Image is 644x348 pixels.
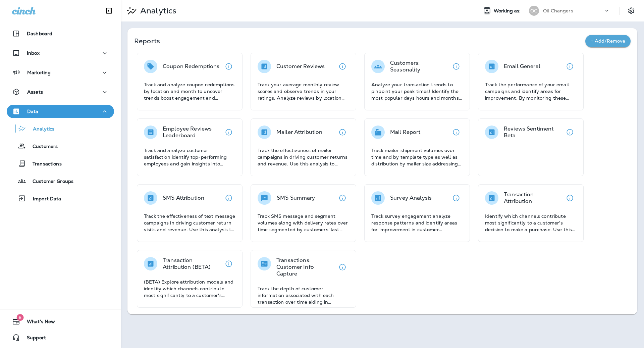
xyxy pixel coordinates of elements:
p: Track the effectiveness of text message campaigns in driving customer return visits and revenue. ... [144,213,235,233]
button: View details [449,126,463,139]
button: Data [7,105,114,118]
button: View details [563,60,577,73]
button: + Add/Remove [585,35,631,47]
p: Analytics [138,6,176,16]
p: Transaction Attribution (BETA) [163,257,222,270]
p: (BETA) Explore attribution models and identify which channels contribute most significantly to a ... [144,279,235,299]
p: Track your average monthly review scores and observe trends in your ratings. Analyze reviews by l... [258,81,349,101]
p: Track mailer shipment volumes over time and by template type as well as distribution by mailer si... [371,147,463,167]
button: Inbox [7,46,114,60]
button: View details [336,60,349,73]
button: View details [336,260,349,274]
p: Customers [26,144,58,150]
p: Dashboard [27,31,52,36]
button: Assets [7,85,114,99]
p: Data [27,109,39,114]
p: Transaction Attribution [504,191,563,205]
button: View details [222,126,235,139]
p: Mail Report [390,129,421,136]
button: View details [563,126,577,139]
p: Survey Analysis [390,195,432,201]
span: What's New [20,319,55,327]
button: Dashboard [7,27,114,40]
p: Track the effectiveness of mailer campaigns in driving customer returns and revenue. Use this ana... [258,147,349,167]
button: View details [222,191,235,205]
p: Assets [27,89,43,95]
button: Marketing [7,66,114,79]
p: Coupon Redemptions [163,63,220,70]
p: SMS Attribution [163,195,204,201]
button: Import Data [7,191,114,205]
button: View details [222,257,235,270]
button: Support [7,331,114,344]
p: Transactions: Customer Info Capture [276,257,336,277]
p: Identify which channels contribute most significantly to a customer's decision to make a purchase... [485,213,577,233]
p: Analytics [26,126,54,133]
p: Transactions [26,161,62,167]
button: View details [336,191,349,205]
p: Reviews Sentiment Beta [504,126,563,139]
button: View details [449,191,463,205]
button: Analytics [7,121,114,136]
p: Customer Groups [26,179,73,185]
button: Collapse Sidebar [100,4,118,17]
button: Settings [625,5,637,17]
p: Customers: Seasonality [390,60,449,73]
p: Reports [134,36,585,46]
p: Track and analyze customer satisfaction identify top-performing employees and gain insights into ... [144,147,235,167]
span: 6 [16,314,23,321]
p: Mailer Attribution [276,129,323,136]
p: Track SMS message and segment volumes along with delivery rates over time segmented by customers'... [258,213,349,233]
button: 6What's New [7,315,114,328]
button: View details [449,60,463,73]
p: Email General [504,63,540,70]
p: Track survey engagement analyze response patterns and identify areas for improvement in customer ... [371,213,463,233]
span: Support [20,335,46,343]
p: Marketing [27,70,51,75]
p: Import Data [26,196,61,202]
p: Oil Changers [543,8,573,13]
button: View details [563,191,577,205]
p: Track the depth of customer information associated with each transaction over time aiding in asse... [258,285,349,305]
div: OC [529,6,539,16]
button: View details [222,60,235,73]
p: Inbox [27,50,40,56]
p: SMS Summary [277,195,315,201]
p: Customer Reviews [276,63,325,70]
p: Track and analyze coupon redemptions by location and month to uncover trends boost engagement and... [144,81,235,101]
p: Track the performance of your email campaigns and identify areas for improvement. By monitoring t... [485,81,577,101]
p: Analyze your transaction trends to pinpoint your peak times! Identify the most popular days hours... [371,81,463,101]
button: Customer Groups [7,174,114,188]
button: View details [336,126,349,139]
p: Employee Reviews Leaderboard [163,126,222,139]
span: Working as: [494,8,522,14]
button: Customers [7,139,114,153]
button: Transactions [7,156,114,170]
